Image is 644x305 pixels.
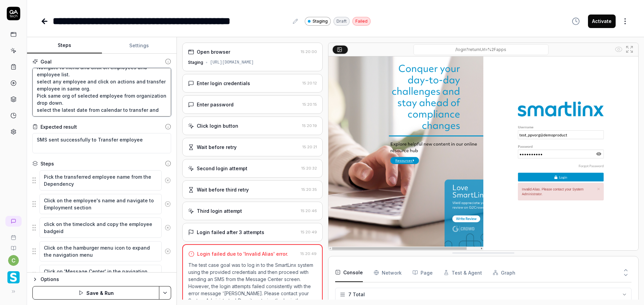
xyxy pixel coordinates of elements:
div: Second login attempt [197,165,247,172]
button: Test & Agent [444,263,482,282]
button: Save & Run [32,286,159,300]
a: Book a call with us [3,229,24,240]
time: 15:20:46 [301,208,317,213]
time: 15:20:21 [302,145,317,149]
button: Remove step [162,197,173,211]
div: Steps [41,160,54,167]
div: Wait before third retry [197,186,249,193]
img: Smartlinx Logo [7,271,20,283]
div: Failed [352,17,371,26]
div: Wait before retry [197,144,237,151]
a: Staging [305,17,331,26]
img: Screenshot [328,56,638,250]
button: Page [412,263,433,282]
div: Expected result [41,123,77,130]
div: Suggestions [32,264,171,285]
button: Console [335,263,363,282]
time: 15:20:49 [300,251,317,256]
time: 15:20:35 [301,187,317,192]
button: Steps [27,37,102,54]
div: Open browser [197,48,230,55]
span: Staging [313,18,328,24]
div: Enter login credentials [197,80,250,87]
button: Remove step [162,245,173,258]
div: Goal [41,58,52,65]
div: Staging [188,59,203,66]
time: 15:20:15 [302,102,317,107]
button: Network [374,263,402,282]
button: Graph [493,263,515,282]
div: Click login button [197,122,238,129]
div: Suggestions [32,194,171,214]
div: Suggestions [32,170,171,191]
button: Smartlinx Logo [3,266,24,285]
button: c [8,255,19,266]
button: Activate [588,15,616,28]
div: Third login attempt [197,207,242,214]
div: Login failed after 3 attempts [197,229,264,236]
div: [URL][DOMAIN_NAME] [210,59,254,66]
button: Open in full screen [624,44,635,55]
div: Suggestions [32,241,171,262]
button: View version history [568,15,584,28]
time: 15:20:32 [301,166,317,171]
button: Show all interative elements [613,44,624,55]
div: Draft [333,17,350,26]
button: Remove step [162,268,173,282]
button: Remove step [162,221,173,234]
time: 15:20:49 [301,230,317,234]
a: Documentation [3,240,24,251]
time: 15:20:19 [302,123,317,128]
a: New conversation [5,216,22,227]
time: 15:20:12 [302,81,317,85]
button: Options [32,275,171,283]
button: Settings [102,37,177,54]
div: Login failed due to 'Invalid Alias' error. [197,250,288,257]
div: Suggestions [32,217,171,238]
button: Remove step [162,174,173,187]
div: Enter password [197,101,234,108]
div: Options [41,275,171,283]
time: 15:20:00 [301,49,317,54]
